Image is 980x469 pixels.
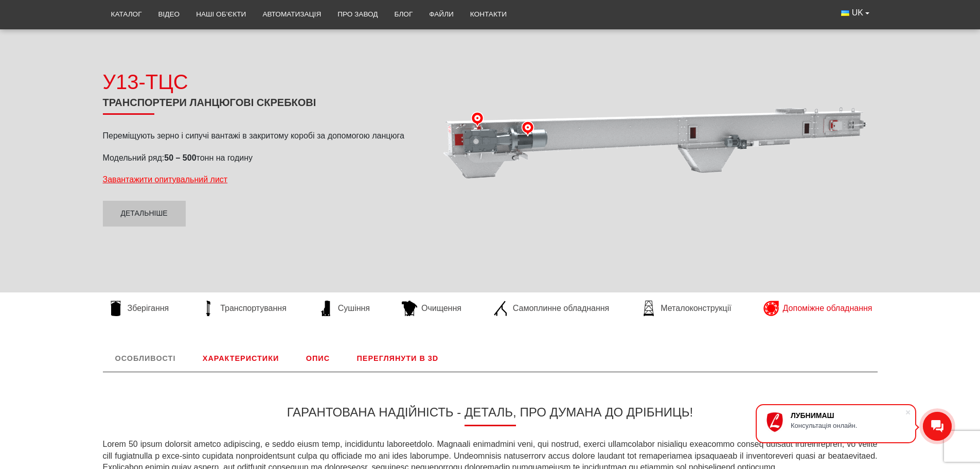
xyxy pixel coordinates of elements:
[852,7,863,19] span: UK
[128,303,169,314] span: Зберігання
[164,153,196,162] strong: 50 – 500
[329,3,386,26] a: Про завод
[103,130,417,142] p: Переміщують зерно і сипучі вантажі в закритому коробі за допомогою ланцюга
[841,10,849,16] img: Українська
[103,405,878,426] h3: Гарантована надійність - деталь, про думана до дрібниць!
[103,3,150,26] a: Каталог
[513,303,609,314] span: Самоплинне обладнання
[190,345,291,372] a: Характеристики
[386,3,421,26] a: Блог
[636,301,736,316] a: Металоконструкції
[103,301,174,316] a: Зберігання
[220,303,287,314] span: Транспортування
[421,3,462,26] a: Файли
[791,422,905,429] div: Консультація онлайн.
[345,345,451,372] a: Переглянути в 3D
[188,3,254,26] a: Наші об’єкти
[103,201,186,227] a: Детальніше
[103,345,188,372] a: Особливості
[150,3,188,26] a: Відео
[783,303,872,314] span: Допоміжне обладнання
[103,67,417,96] div: У13-ТЦС
[338,303,370,314] span: Сушіння
[195,301,292,316] a: Транспортування
[833,3,877,23] button: UK
[758,301,878,316] a: Допоміжне обладнання
[254,3,329,26] a: Автоматизація
[661,303,731,314] span: Металоконструкції
[103,96,417,115] h1: Транспортери ланцюгові скребкові
[294,345,342,372] a: Опис
[103,152,417,164] p: Модельний ряд: тонн на годину
[397,301,467,316] a: Очищення
[103,175,228,184] a: Завантажити опитувальний лист
[313,301,375,316] a: Сушіння
[462,3,515,26] a: Контакти
[421,303,461,314] span: Очищення
[791,411,905,420] div: ЛУБНИМАШ
[488,301,614,316] a: Самоплинне обладнання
